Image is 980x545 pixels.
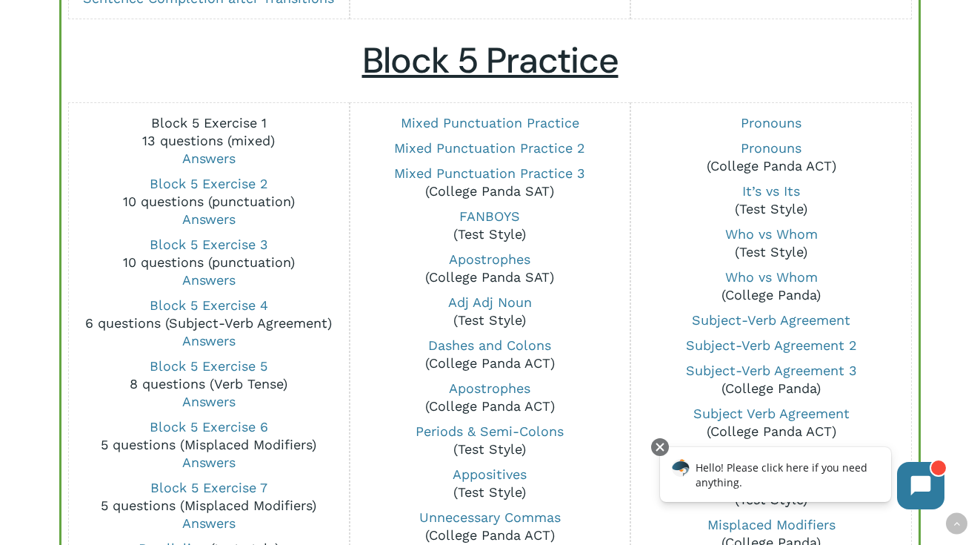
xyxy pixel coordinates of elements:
[77,297,340,350] p: 6 questions (Subject-Verb Agreement)
[640,182,903,218] p: (Test Style)
[182,211,236,227] a: Answers
[77,114,340,168] p: 13 questions (mixed)
[741,140,801,156] a: Pronouns
[640,268,903,304] p: (College Panda)
[150,419,268,435] a: Block 5 Exercise 6
[182,272,236,288] a: Answers
[428,337,551,353] a: Dashes and Colons
[359,251,621,286] p: (College Panda SAT)
[182,333,236,349] a: Answers
[459,208,520,224] a: FANBOYS
[77,236,340,289] p: 10 questions (punctuation)
[77,479,340,532] p: 5 questions (Misplaced Modifiers)
[453,466,527,482] a: Appositives
[640,225,903,261] p: (Test Style)
[394,165,585,181] a: Mixed Punctuation Practice 3
[707,517,836,532] a: Misplaced Modifiers
[77,175,340,228] p: 10 questions (punctuation)
[182,515,236,531] a: Answers
[640,362,903,397] p: (College Panda)
[448,294,532,310] a: Adj Adj Noun
[182,394,236,409] a: Answers
[640,139,903,175] p: (College Panda ACT)
[692,312,850,328] a: Subject-Verb Agreement
[151,115,267,131] a: Block 5 Exercise 1
[449,380,530,396] a: Apostrophes
[449,251,530,267] a: Apostrophes
[77,418,340,472] p: 5 questions (Misplaced Modifiers)
[359,165,621,200] p: (College Panda SAT)
[644,435,959,524] iframe: Chatbot
[150,176,268,191] a: Block 5 Exercise 2
[182,455,236,470] a: Answers
[150,358,267,374] a: Block 5 Exercise 5
[359,380,621,415] p: (College Panda ACT)
[741,115,801,131] a: Pronouns
[150,237,268,252] a: Block 5 Exercise 3
[359,337,621,372] p: (College Panda ACT)
[416,423,564,439] a: Periods & Semi-Colons
[150,480,267,495] a: Block 5 Exercise 7
[686,363,857,378] a: Subject-Verb Agreement 3
[419,509,561,525] a: Unnecessary Commas
[725,226,818,242] a: Who vs Whom
[362,37,619,84] u: Block 5 Practice
[401,115,579,131] a: Mixed Punctuation Practice
[359,294,621,329] p: (Test Style)
[150,297,268,313] a: Block 5 Exercise 4
[77,357,340,411] p: 8 questions (Verb Tense)
[359,509,621,544] p: (College Panda ACT)
[640,473,903,509] p: (Test Style)
[693,406,850,421] a: Subject Verb Agreement
[394,140,585,156] a: Mixed Punctuation Practice 2
[359,466,621,501] p: (Test Style)
[742,183,800,199] a: It’s vs Its
[359,208,621,243] p: (Test Style)
[725,269,818,285] a: Who vs Whom
[686,337,857,353] a: Subject-Verb Agreement 2
[359,423,621,458] p: (Test Style)
[182,151,236,166] a: Answers
[640,405,903,440] p: (College Panda ACT)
